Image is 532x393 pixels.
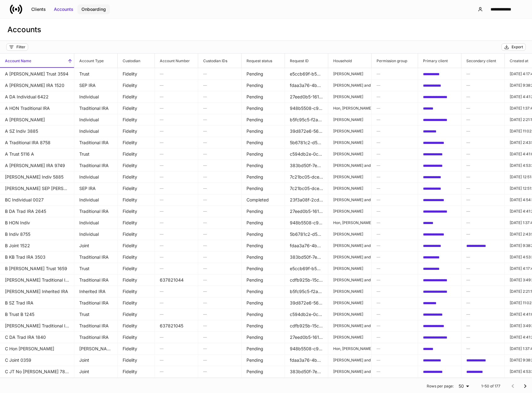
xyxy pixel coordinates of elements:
[418,320,461,332] td: cb668d58-9146-4f2f-9ff6-1883c30e13b0
[118,125,155,137] td: Fidelity
[377,357,413,363] h6: —
[74,171,118,183] td: Individual
[203,128,236,134] h6: —
[118,228,155,240] td: Fidelity
[285,354,328,366] td: fdaa3a76-4be6-4c3d-a70d-2783c37bc314
[333,209,366,214] p: [PERSON_NAME]
[333,323,366,328] p: [PERSON_NAME] and [PERSON_NAME]
[74,194,118,206] td: Individual
[418,54,461,68] span: Primary client
[74,354,118,366] td: Joint
[160,243,193,248] h6: —
[74,331,118,343] td: Traditional IRA
[77,4,110,14] button: Onboarding
[160,82,193,88] h6: —
[285,68,328,80] td: e5ccb69f-b5d2-4e3c-b9dd-d1008a6a2783
[203,288,236,294] h6: —
[160,220,193,226] h6: —
[155,54,198,68] span: Account Number
[285,286,328,297] td: b5fc95c5-f2a6-472a-86ea-ca743d303109
[242,205,285,217] td: Pending
[203,197,236,203] h6: —
[160,105,193,111] h6: —
[333,335,366,340] p: [PERSON_NAME]
[285,297,328,309] td: 39d872e6-56e0-4354-b046-91b5f72f5dcf
[203,185,236,191] h6: —
[285,320,328,332] td: cdfb925b-15cd-46a1-a983-75b901e8f150
[160,197,193,203] h6: —
[74,91,118,103] td: Individual
[74,160,118,171] td: Traditional IRA
[118,91,155,103] td: Fidelity
[501,43,526,51] button: Export
[203,94,236,100] h6: —
[333,197,366,202] p: [PERSON_NAME] and [PERSON_NAME]
[74,125,118,137] td: Individual
[333,117,366,122] p: [PERSON_NAME]
[242,354,285,366] td: Pending
[456,383,471,389] div: 50
[285,194,328,206] td: 23f3a08f-2cd4-44d1-b6ec-e5f0278a9f45
[242,343,285,355] td: Pending
[155,274,198,286] td: 637821044
[285,137,328,149] td: 5b6781c2-d576-4f48-b756-16e988d20411
[118,217,155,229] td: Fidelity
[466,162,499,168] h6: —
[203,334,236,340] h6: —
[377,197,413,203] h6: —
[333,129,366,134] p: [PERSON_NAME]
[377,277,413,283] h6: —
[466,266,499,271] h6: —
[203,82,236,88] h6: —
[118,309,155,320] td: Fidelity
[285,331,328,343] td: 27eed0b5-1618-4d40-a74f-c82af243311f
[328,58,352,64] h6: Household
[160,71,193,77] h6: —
[203,151,236,157] h6: —
[118,343,155,355] td: Fidelity
[203,162,236,168] h6: —
[466,220,499,226] h6: —
[377,185,413,191] h6: —
[118,263,155,274] td: Fidelity
[377,311,413,317] h6: —
[466,128,499,134] h6: —
[418,68,461,80] td: f8f82a82-2e6f-4ab5-890f-9b2952222b8c
[242,114,285,126] td: Pending
[74,137,118,149] td: Traditional IRA
[203,220,236,226] h6: —
[50,4,77,14] button: Accounts
[466,197,499,203] h6: —
[160,208,193,214] h6: —
[160,140,193,145] h6: —
[242,217,285,229] td: Pending
[372,54,418,68] span: Permission group
[461,366,505,378] td: c311058c-d91f-477c-8d47-83b8f1021e3d
[54,6,73,12] div: Accounts
[377,117,413,123] h6: —
[418,160,461,171] td: ac05a56e-7463-496f-810e-84398ac84464
[377,71,413,77] h6: —
[285,343,328,355] td: 948b5508-c983-427c-ba64-91b27a260941
[203,208,236,214] h6: —
[203,231,236,237] h6: —
[74,205,118,217] td: Traditional IRA
[118,160,155,171] td: Fidelity
[418,205,461,217] td: 812fe394-f3dc-42a5-a949-033d4e0349df
[377,323,413,329] h6: —
[418,148,461,160] td: 7de9fe84-15e8-4369-a89b-0d494d1173bd
[242,194,285,206] td: Completed
[466,105,499,111] h6: —
[333,300,366,305] p: [PERSON_NAME]
[418,240,461,252] td: 330ba01d-582a-43e8-8c51-d5f5b4cb083e
[285,366,328,378] td: 383bd50f-7ec0-4d92-bb07-50e601f1e51a
[285,228,328,240] td: 5b6781c2-d576-4f48-b756-16e988d20411
[242,331,285,343] td: Pending
[377,105,413,111] h6: —
[285,263,328,274] td: e5ccb69f-b5d2-4e3c-b9dd-d1008a6a2783
[418,183,461,194] td: 72260c8f-1230-4b34-8934-aef804a3a650
[160,128,193,134] h6: —
[377,288,413,294] h6: —
[418,228,461,240] td: a4731838-248b-4642-9c32-92d8cb45a260
[333,266,366,271] p: [PERSON_NAME]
